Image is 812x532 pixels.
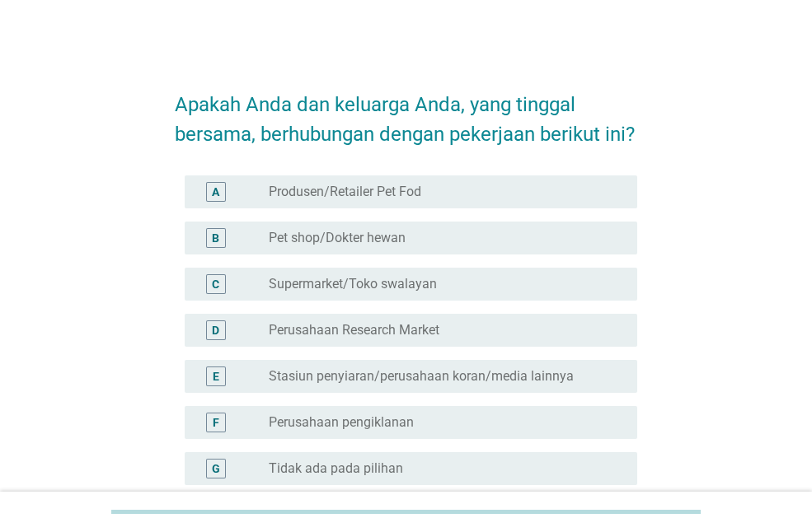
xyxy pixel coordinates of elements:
[269,276,437,292] label: Supermarket/Toko swalayan
[212,183,219,200] div: A
[212,460,220,477] div: G
[269,460,403,477] label: Tidak ada pada pilihan
[212,229,219,246] div: B
[213,413,219,431] div: F
[213,367,219,385] div: E
[175,73,637,149] h2: Apakah Anda dan keluarga Anda, yang tinggal bersama, berhubungan dengan pekerjaan berikut ini?
[269,414,414,431] label: Perusahaan pengiklanan
[269,230,406,246] label: Pet shop/Dokter hewan
[269,322,439,338] label: Perusahaan Research Market
[269,184,421,200] label: Produsen/Retailer Pet Fod
[212,275,219,292] div: C
[212,321,219,338] div: D
[269,368,574,385] label: Stasiun penyiaran/perusahaan koran/media lainnya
